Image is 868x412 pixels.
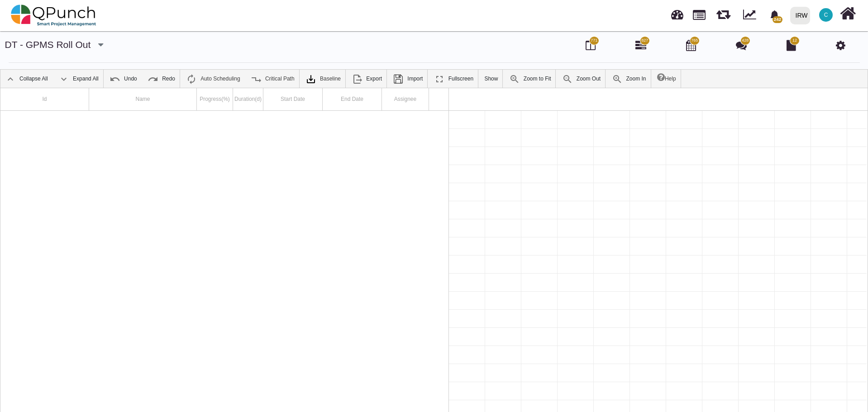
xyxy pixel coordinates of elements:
[352,74,362,85] img: ic_export_24.4e1404f.png
[54,70,103,88] a: Expand All
[607,70,651,88] a: Zoom In
[434,74,445,85] img: ic_fullscreen_24.81ea589.png
[197,88,233,110] div: Progress(%)
[0,70,52,88] a: Collapse All
[612,74,623,85] img: ic_zoom_in.48fceee.png
[736,40,747,51] i: Punch Discussion
[509,74,520,85] img: ic_zoom_to_fit_24.130db0b.png
[739,0,764,30] div: Dynamic Report
[716,5,730,19] span: Releases
[824,12,828,18] span: C
[347,70,386,88] a: Export
[233,88,263,110] div: Duration(d)
[11,2,96,29] img: qpunch-sp.fa6292f.png
[796,8,808,24] div: IRW
[0,88,89,110] div: Id
[58,74,69,85] img: ic_expand_all_24.71e1805.png
[181,70,244,88] a: Auto Scheduling
[840,5,856,22] i: Home
[558,70,605,88] a: Zoom Out
[5,74,16,85] img: ic_collapse_all_24.42ac041.png
[263,88,323,110] div: Start Date
[393,74,404,85] img: save.4d96896.png
[305,74,316,85] img: klXqkY5+JZAPre7YVMJ69SE9vgHW7RkaA9STpDBCRd8F60lk8AdY5g6cgTfGkm3cV0d3FrcCHw7UyPBLKa18SAFZQOCAmAAAA...
[251,74,262,85] img: ic_critical_path_24.b7f2986.png
[819,8,833,22] span: Clairebt
[89,88,197,110] div: Name
[767,7,782,23] div: Notification
[773,16,782,23] span: 242
[686,40,696,51] i: Calendar
[186,74,197,85] img: ic_auto_scheduling_24.ade0d5b.png
[770,10,779,20] svg: bell fill
[301,70,345,88] a: Baseline
[591,38,597,44] span: 771
[323,88,382,110] div: End Date
[143,70,180,88] a: Redo
[429,70,478,88] a: Fullscreen
[635,40,646,51] i: Gantt
[671,5,683,19] span: Dashboard
[246,70,299,88] a: Critical Path
[505,70,556,88] a: Zoom to Fit
[792,38,797,44] span: 12
[148,74,158,85] img: ic_redo_24.f94b082.png
[693,6,706,20] span: Projects
[641,38,648,44] span: 827
[5,39,91,50] a: DT - GPMS Roll out
[480,70,502,88] a: Show
[586,40,596,51] i: Board
[691,38,698,44] span: 765
[786,0,814,30] a: IRW
[388,70,427,88] a: Import
[562,74,573,85] img: ic_zoom_out.687aa02.png
[382,88,429,110] div: Assignee
[787,40,796,51] i: Document Library
[764,0,787,29] a: bell fill242
[742,38,749,44] span: 428
[105,70,142,88] a: Undo
[653,70,681,88] a: Help
[110,74,120,85] img: ic_undo_24.4502e76.png
[635,43,646,51] a: 827
[814,0,838,29] a: C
